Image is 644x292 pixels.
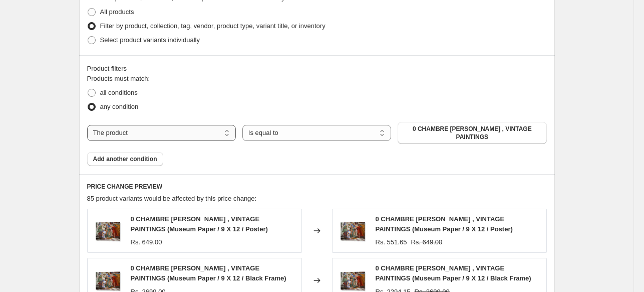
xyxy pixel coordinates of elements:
span: 0 CHAMBRE [PERSON_NAME] , VINTAGE PAINTINGS (Museum Paper / 9 X 12 / Poster) [376,215,513,233]
button: Add another condition [87,152,163,166]
img: GALLERYWRAP-resized_68388be6-0156-4f2a-9cf4-c57fa730b2c7_80x.jpg [93,216,123,246]
img: GALLERYWRAP-resized_68388be6-0156-4f2a-9cf4-c57fa730b2c7_80x.jpg [338,216,368,246]
span: 0 CHAMBRE [PERSON_NAME] , VINTAGE PAINTINGS (Museum Paper / 9 X 12 / Poster) [131,215,268,233]
span: 0 CHAMBRE [PERSON_NAME] , VINTAGE PAINTINGS (Museum Paper / 9 X 12 / Black Frame) [131,264,286,282]
div: Rs. 551.65 [376,237,407,247]
span: All products [100,8,134,16]
strike: Rs. 649.00 [411,237,442,247]
span: 0 CHAMBRE [PERSON_NAME] , VINTAGE PAINTINGS [404,125,540,141]
span: 0 CHAMBRE [PERSON_NAME] , VINTAGE PAINTINGS (Museum Paper / 9 X 12 / Black Frame) [376,264,531,282]
button: 0 CHAMBRE DE RAPHAËL , VINTAGE PAINTINGS [398,122,546,144]
div: Product filters [87,64,547,74]
span: any condition [100,103,139,110]
span: Filter by product, collection, tag, vendor, product type, variant title, or inventory [100,22,326,30]
span: all conditions [100,89,138,96]
div: Rs. 649.00 [131,237,162,247]
span: Select product variants individually [100,36,200,44]
span: Products must match: [87,75,150,82]
h6: PRICE CHANGE PREVIEW [87,183,547,191]
span: Add another condition [93,155,157,163]
span: 85 product variants would be affected by this price change: [87,195,257,202]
